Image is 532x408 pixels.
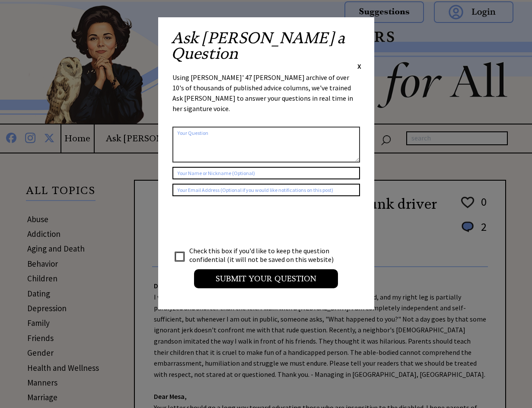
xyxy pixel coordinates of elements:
h2: Ask [PERSON_NAME] a Question [171,30,361,61]
input: Submit your Question [194,269,338,288]
iframe: reCAPTCHA [172,205,304,239]
input: Your Email Address (Optional if you would like notifications on this post) [172,184,360,196]
span: X [357,62,361,70]
input: Your Name or Nickname (Optional) [172,167,360,179]
td: Check this box if you'd like to keep the question confidential (it will not be saved on this webs... [189,246,342,264]
div: Using [PERSON_NAME]' 47 [PERSON_NAME] archive of over 10's of thousands of published advice colum... [172,72,360,122]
